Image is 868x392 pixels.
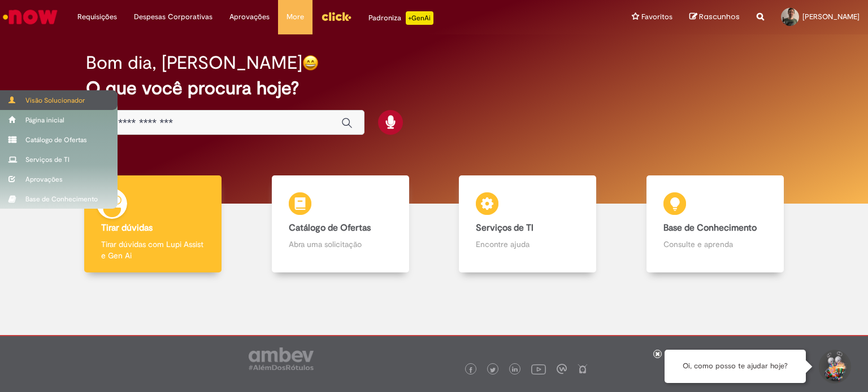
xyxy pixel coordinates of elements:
[302,55,319,71] img: happy-face.png
[247,175,435,273] a: Catálogo de Ofertas Abra uma solicitação
[468,367,474,373] img: logo_footer_facebook.png
[802,12,860,21] span: [PERSON_NAME]
[699,11,740,22] span: Rascunhos
[1,6,59,28] img: ServiceNow
[249,347,314,370] img: logo_footer_ambev_rotulo_gray.png
[578,364,588,374] img: logo_footer_naosei.png
[531,362,546,376] img: logo_footer_youtube.png
[289,222,371,234] b: Catálogo de Ofertas
[287,11,304,23] span: More
[59,175,247,273] a: Tirar dúvidas Tirar dúvidas com Lupi Assist e Gen Ai
[101,222,153,234] b: Tirar dúvidas
[77,11,117,23] span: Requisições
[689,12,740,23] a: Rascunhos
[406,11,433,25] p: +GenAi
[663,222,757,234] b: Base de Conhecimento
[101,239,205,261] p: Tirar dúvidas com Lupi Assist e Gen Ai
[134,11,212,23] span: Despesas Corporativas
[476,239,579,250] p: Encontre ajuda
[817,350,851,384] button: Iniciar Conversa de Suporte
[321,8,351,25] img: click_logo_yellow_360x200.png
[368,11,433,25] div: Padroniza
[665,350,806,383] div: Oi, como posso te ajudar hoje?
[490,367,496,373] img: logo_footer_twitter.png
[512,367,518,373] img: logo_footer_linkedin.png
[622,175,809,273] a: Base de Conhecimento Consulte e aprenda
[86,53,302,73] h2: Bom dia, [PERSON_NAME]
[434,175,622,273] a: Serviços de TI Encontre ajuda
[86,78,783,98] h2: O que você procura hoje?
[289,239,392,250] p: Abra uma solicitação
[641,11,672,23] span: Favoritos
[476,222,533,234] b: Serviços de TI
[557,364,567,374] img: logo_footer_workplace.png
[663,239,767,250] p: Consulte e aprenda
[229,11,270,23] span: Aprovações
